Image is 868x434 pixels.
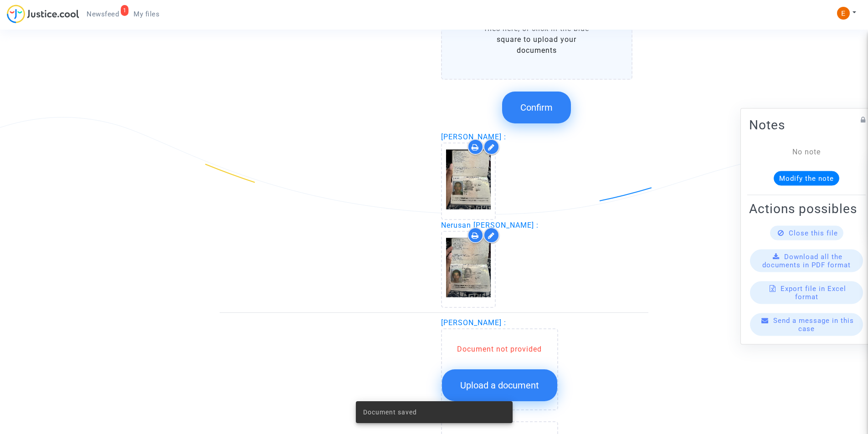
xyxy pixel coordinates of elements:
h2: Actions possibles [749,200,864,216]
span: Close this file [789,229,838,237]
button: Modify the note [774,171,839,185]
span: Download all the documents in PDF format [762,252,851,269]
h2: Notes [749,117,864,133]
img: jc-logo.svg [7,5,79,23]
span: Document saved [363,408,417,417]
span: Export file in Excel format [781,284,846,301]
span: My files [134,10,159,18]
div: 1 [121,5,129,16]
img: ACg8ocIeiFvHKe4dA5oeRFd_CiCnuxWUEc1A2wYhRJE3TTWt=s96-c [837,7,850,20]
span: Send a message in this case [773,316,854,332]
span: Upload a document [460,380,539,391]
button: Confirm [502,92,571,123]
a: My files [126,7,167,21]
span: [PERSON_NAME] : [441,318,506,327]
div: Document not provided [442,344,557,355]
a: 1Newsfeed [79,7,126,21]
span: Newsfeed [87,10,119,18]
span: Confirm [520,102,553,113]
span: Nerusan [PERSON_NAME] : [441,221,539,230]
span: [PERSON_NAME] : [441,133,506,141]
button: Upload a document [442,369,557,401]
div: No note [763,146,850,157]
